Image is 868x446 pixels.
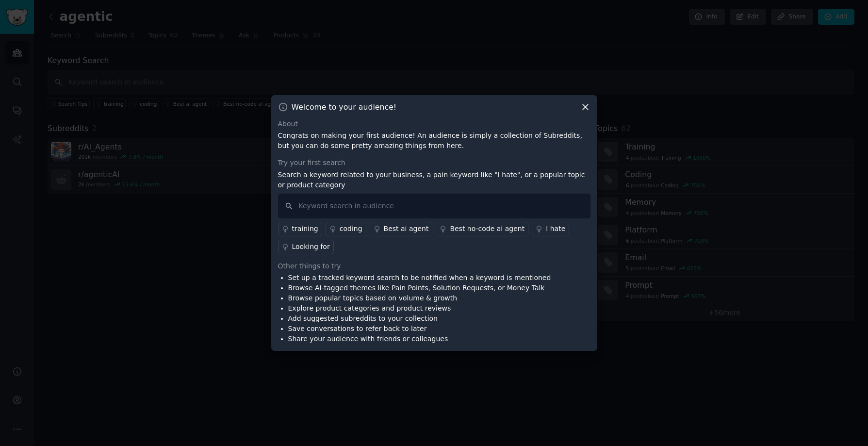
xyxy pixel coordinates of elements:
div: Best ai agent [384,224,429,234]
p: Congrats on making your first audience! An audience is simply a collection of Subreddits, but you... [278,131,590,151]
a: Looking for [278,240,334,254]
div: Looking for [292,242,330,252]
div: Try your first search [278,158,590,168]
li: Browse popular topics based on volume & growth [288,293,551,303]
input: Keyword search in audience [278,194,590,218]
a: training [278,222,322,236]
p: Search a keyword related to your business, a pain keyword like "I hate", or a popular topic or pr... [278,170,590,190]
li: Explore product categories and product reviews [288,303,551,314]
a: Best ai agent [370,222,433,236]
div: coding [340,224,362,234]
div: I hate [546,224,565,234]
li: Set up a tracked keyword search to be notified when a keyword is mentioned [288,273,551,283]
div: Other things to try [278,261,590,271]
a: I hate [532,222,569,236]
li: Add suggested subreddits to your collection [288,314,551,324]
a: coding [326,222,366,236]
li: Save conversations to refer back to later [288,324,551,334]
div: About [278,119,590,129]
h3: Welcome to your audience! [292,102,397,112]
div: training [292,224,318,234]
div: Best no-code ai agent [450,224,524,234]
a: Best no-code ai agent [436,222,528,236]
li: Share your audience with friends or colleagues [288,334,551,344]
li: Browse AI-tagged themes like Pain Points, Solution Requests, or Money Talk [288,283,551,293]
